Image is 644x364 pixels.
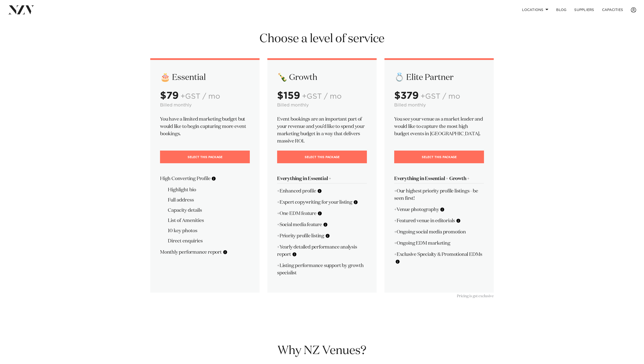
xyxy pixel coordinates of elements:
[277,151,367,163] a: Select This Package
[277,91,300,101] strong: $159
[160,72,250,83] h2: 🎂 Essential
[181,93,220,100] span: +GST / mo
[394,151,484,163] a: Select This Package
[168,237,250,245] li: Direct enquiries
[394,72,484,83] h2: 💍 Elite Partner
[277,115,367,145] p: Event bookings are an important part of your revenue and you’d like to spend your marketing budge...
[570,5,598,15] a: SUPPLIERS
[598,5,627,15] a: Capacities
[421,93,460,100] span: +GST / mo
[150,343,494,358] h2: Why NZ Venues?
[277,221,367,228] p: +Social media feature
[160,151,250,163] a: Select This Package
[457,294,494,298] small: Pricing is gst exclusive
[160,115,250,137] p: You have a limited marketing budget but would like to begin capturing more event bookings.
[394,187,484,202] p: +Our highest priority profile listings - be seen first!
[277,176,331,181] strong: Everything in Essential +
[518,5,552,15] a: Locations
[168,196,250,204] li: Full address
[277,262,367,277] p: +Listing performance support by growth specialist
[394,103,426,107] small: Billed monthly
[160,103,192,107] small: Billed monthly
[394,115,484,137] p: You see your venue as a market leader and would like to capture the most high budget events in [G...
[277,187,367,195] p: +Enhanced profile
[394,239,484,247] p: +Ongoing EDM marketing
[168,207,250,214] li: Capacity details
[168,186,250,193] li: Highlight bio
[394,91,419,101] strong: $379
[394,228,484,236] p: +Ongoing social media promotion
[277,243,367,258] p: +Yearly detailed performance analysis report
[394,251,484,265] p: +Exclusive Specialty & Promotional EDMs
[160,249,250,256] p: Monthly performance report
[552,5,570,15] a: BLOG
[168,227,250,234] li: 10 key photos
[302,93,342,100] span: +GST / mo
[150,31,494,47] h1: Choose a level of service
[160,175,250,182] p: High Converting Profile
[394,206,484,213] p: +Venue photography
[394,176,470,181] strong: Everything in Essential + Growth +
[8,5,34,14] img: nzv-logo.png
[277,103,309,107] small: Billed monthly
[168,217,250,224] li: List of Amenities
[160,91,179,101] strong: $79
[277,232,367,239] p: +Priority profile listing
[277,72,367,83] h2: 🍾 Growth
[394,217,484,224] p: +Featured venue in editorials
[277,210,367,217] p: +One EDM feature
[277,199,367,206] p: +Expert copywriting for your listing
